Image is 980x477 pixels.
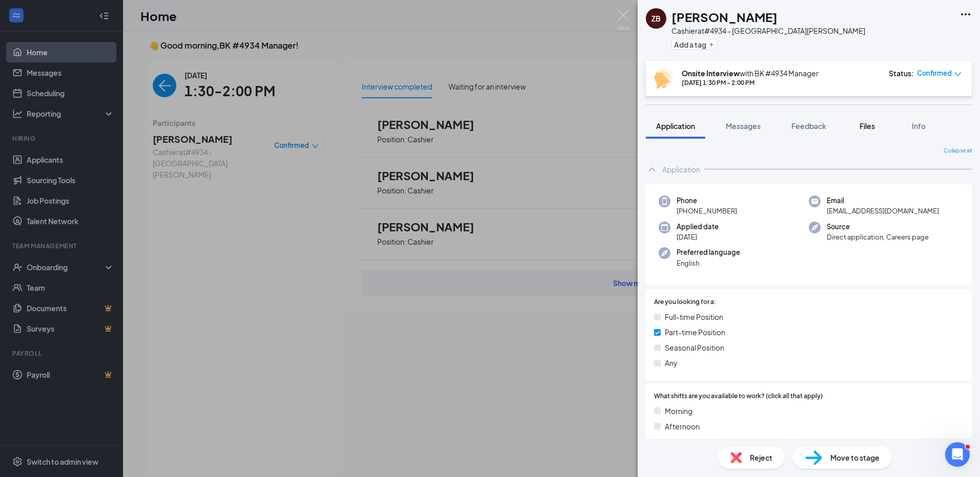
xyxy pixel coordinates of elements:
iframe: Intercom live chat [945,442,970,467]
h1: [PERSON_NAME] [671,8,778,26]
span: Part-time Position [665,327,725,338]
span: down [954,71,962,78]
span: Collapse all [944,147,972,155]
div: Application [662,164,700,175]
span: Info [912,121,926,131]
span: Email [827,196,939,206]
span: Reject [750,452,772,463]
span: Feedback [791,121,826,131]
div: with BK #4934 Manager [682,68,819,78]
span: [PHONE_NUMBER] [677,206,737,216]
button: PlusAdd a tag [671,39,717,50]
div: ZB [651,13,661,24]
svg: Plus [708,41,714,48]
span: [EMAIL_ADDRESS][DOMAIN_NAME] [827,206,939,216]
div: Status : [889,68,914,78]
span: Any [665,357,678,368]
div: Cashier at #4934 - [GEOGRAPHIC_DATA][PERSON_NAME] [671,26,865,36]
span: Source [827,222,929,232]
span: Confirmed [917,68,952,78]
span: Afternoon [665,421,700,432]
span: Morning [665,405,692,417]
span: Are you looking for a: [654,297,716,307]
span: Applied date [677,222,719,232]
b: Onsite Interview [682,69,740,78]
span: Preferred language [677,247,740,257]
div: [DATE] 1:30 PM - 2:00 PM [682,78,819,87]
span: Move to stage [830,452,880,463]
span: Application [656,121,695,131]
span: Seasonal Position [665,342,724,353]
span: Full-time Position [665,311,723,322]
span: Direct application, Careers page [827,232,929,242]
span: [DATE] [677,232,719,242]
span: What shifts are you available to work? (click all that apply) [654,392,823,401]
span: Files [860,121,875,131]
span: English [677,258,740,268]
span: Messages [726,121,761,131]
span: Evening [665,436,692,447]
svg: ChevronUp [646,163,658,176]
span: Phone [677,196,737,206]
svg: Ellipses [959,8,972,20]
